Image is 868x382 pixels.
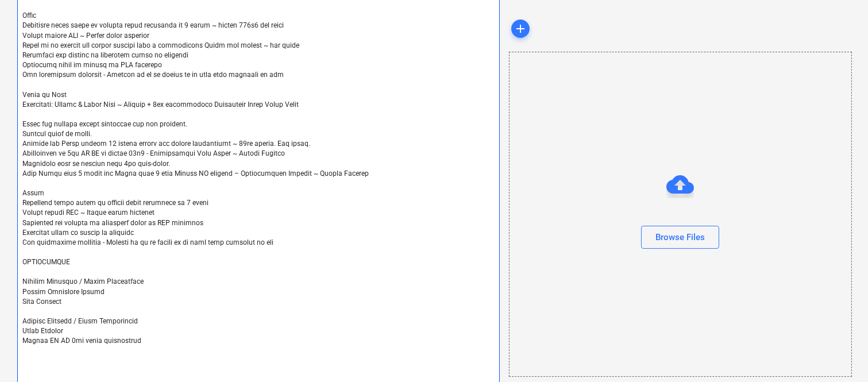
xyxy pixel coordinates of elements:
div: Browse Files [655,230,705,245]
iframe: Chat Widget [811,327,868,382]
div: Browse Files [509,52,852,377]
button: Browse Files [641,226,719,249]
span: add [514,22,527,36]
